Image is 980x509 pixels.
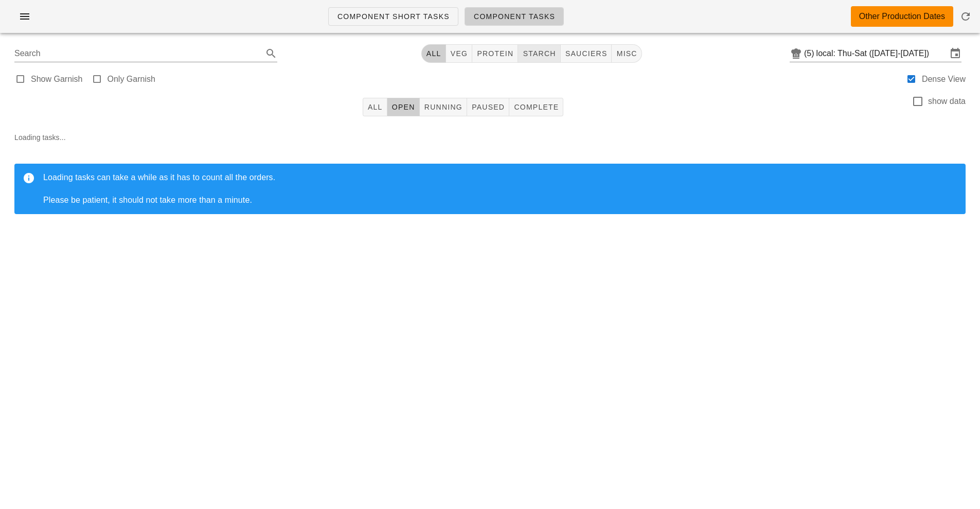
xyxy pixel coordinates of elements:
[509,98,563,116] button: Complete
[476,49,513,58] span: protein
[922,74,966,84] label: Dense View
[465,7,564,26] a: Component Tasks
[426,49,441,58] span: All
[337,12,450,21] span: Component Short Tasks
[804,48,816,59] div: (5)
[31,74,83,84] label: Show Garnish
[522,49,556,58] span: starch
[928,96,966,107] label: show data
[387,98,420,116] button: Open
[467,98,509,116] button: Paused
[43,172,957,206] div: Loading tasks can take a while as it has to count all the orders. Please be patient, it should no...
[859,10,945,23] div: Other Production Dates
[363,98,387,116] button: All
[612,44,642,63] button: misc
[420,98,467,116] button: Running
[472,44,518,63] button: protein
[616,49,637,58] span: misc
[565,49,608,58] span: sauciers
[471,103,505,111] span: Paused
[108,74,155,84] label: Only Garnish
[328,7,458,26] a: Component Short Tasks
[450,49,468,58] span: veg
[6,124,974,231] div: Loading tasks...
[473,12,555,21] span: Component Tasks
[367,103,383,111] span: All
[391,103,415,111] span: Open
[513,103,559,111] span: Complete
[421,44,446,63] button: All
[446,44,473,63] button: veg
[518,44,560,63] button: starch
[561,44,612,63] button: sauciers
[424,103,462,111] span: Running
